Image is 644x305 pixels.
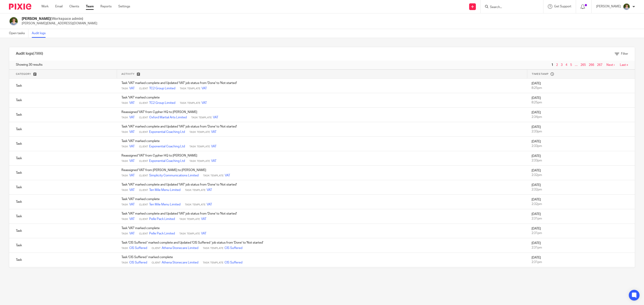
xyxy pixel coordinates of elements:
span: Client [139,145,148,148]
span: Filter [621,52,628,55]
a: CIS Suffered [129,260,147,265]
a: TC2 Group Limited [149,101,175,105]
a: 5 [570,63,572,67]
span: Task Template [191,116,212,119]
a: CIS Suffered [225,246,242,250]
span: Task Template [189,159,210,163]
td: [DATE] [527,122,635,137]
span: (Workspace admin) [51,17,83,21]
td: Task 'CIS Suffered ' marked complete and Updated 'CIS Suffered ' job status from 'Done' to 'Not s... [117,267,527,282]
a: Exponential Coaching Ltd [149,159,185,163]
td: [DATE] [527,137,635,151]
span: Category [16,73,31,75]
td: Task 'VAT' marked complete [117,224,527,238]
a: 266 [589,63,594,67]
a: VAT [129,130,135,134]
span: Task Template [189,145,210,148]
td: Task [9,79,117,93]
span: Task [121,232,128,236]
td: [DATE] [527,267,635,282]
a: VAT [201,217,206,221]
a: Pelle Pack Limited [149,217,175,221]
img: pcwCs64t.jpeg [623,3,630,10]
a: Athena Stonecare Limited [162,246,198,250]
a: Open tasks [9,29,28,38]
a: VAT [201,101,207,105]
a: Oxford Martial Arts Limited [149,115,187,120]
a: Team [86,4,94,9]
a: VAT [201,231,206,236]
div: 2:31pm [532,260,630,264]
span: Task Template [180,87,200,90]
a: VAT [225,173,230,178]
a: Settings [118,4,130,9]
td: [DATE] [527,238,635,253]
td: Task [9,93,117,108]
td: Task [9,108,117,122]
td: [DATE] [527,253,635,267]
div: 2:32pm [532,173,630,177]
span: Client [139,203,148,207]
span: Client [152,261,161,265]
a: Audit logs [32,29,49,38]
span: Task Template [203,174,224,178]
div: 2:32pm [532,187,630,192]
td: Task [9,253,117,267]
a: VAT [211,159,216,163]
a: Reports [100,4,112,9]
td: Reassigned 'VAT' from [PERSON_NAME] to [PERSON_NAME] [117,166,527,180]
span: Activity [121,73,135,75]
span: Task [121,188,128,192]
td: Task [9,209,117,224]
a: Next › [606,63,615,67]
div: 2:33pm [532,158,630,163]
a: Pelle Pack Limited [149,231,175,236]
a: VAT [211,130,216,134]
td: [DATE] [527,209,635,224]
div: 2:34pm [532,115,630,119]
span: Task Template [179,232,200,236]
span: Task Template [203,247,223,250]
td: [DATE] [527,166,635,180]
p: [PERSON_NAME][EMAIL_ADDRESS][DOMAIN_NAME] [22,21,97,26]
td: Task 'VAT' marked complete and Updated 'VAT' job status from 'Done' to 'Not started' [117,209,527,224]
a: VAT [129,202,135,207]
span: Client [139,232,148,236]
td: Reassigned 'VAT' from Cypher HQ to [PERSON_NAME] [117,108,527,122]
td: Task 'VAT' marked complete and Updated 'VAT' job status from 'Done' to 'Not started' [117,79,527,93]
span: Client [139,188,148,192]
a: Last » [620,63,628,67]
td: Task [9,166,117,180]
a: TC2 Group Limited [149,86,175,91]
a: VAT [201,86,207,91]
td: Task [9,267,117,282]
a: VAT [207,202,212,207]
div: 2:33pm [532,129,630,134]
span: Showing 30 results [16,63,42,67]
div: 2:31pm [532,231,630,235]
a: VAT [129,217,135,221]
span: Timestamp [532,73,549,75]
span: Task [121,116,128,119]
td: [DATE] [527,151,635,166]
td: Task 'VAT' marked complete [117,93,527,108]
a: Ten Mile Menu Limited [149,202,180,207]
a: Exponential Coaching Ltd [149,144,185,149]
td: Task 'VAT' marked complete [117,195,527,209]
td: Task 'VAT' marked complete and Updated 'VAT' job status from 'Done' to 'Not started' [117,122,527,137]
td: Task 'CIS Suffered ' marked complete and Updated 'CIS Suffered ' job status from 'Done' to 'Not s... [117,238,527,253]
span: Get Support [554,5,571,8]
div: 8:25pm [532,100,630,105]
div: 2:31pm [532,216,630,221]
td: Task [9,122,117,137]
span: Task Template [189,130,210,134]
a: Ten Mile Menu Limited [149,188,180,192]
span: Task [121,101,128,105]
a: VAT [129,144,135,149]
span: Client [139,159,148,163]
span: Task [121,145,128,148]
a: Exponential Coaching Ltd [149,130,185,134]
img: Pixie [9,4,31,10]
a: CIS Suffered [225,260,242,265]
a: VAT [129,115,135,120]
